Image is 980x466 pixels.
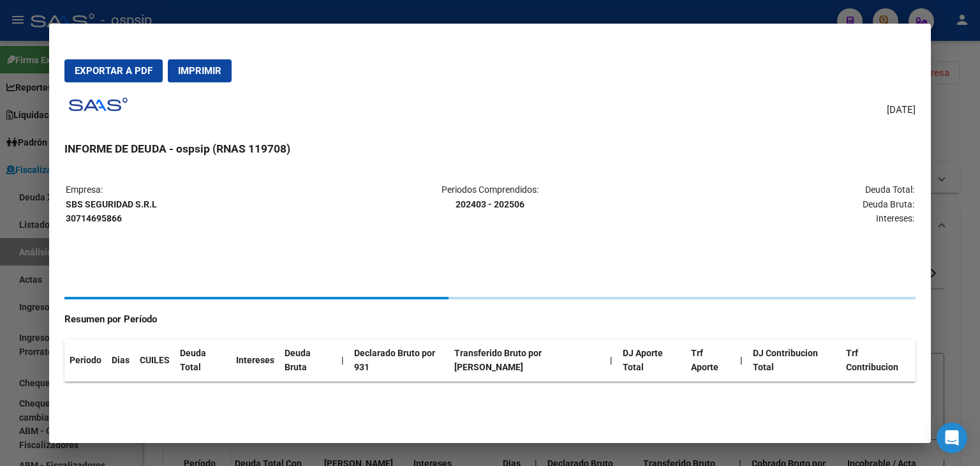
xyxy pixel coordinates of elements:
[64,340,107,382] th: Periodo
[64,140,916,157] h3: INFORME DE DEUDA - ospsip (RNAS 119708)
[66,183,348,226] p: Empresa:
[66,199,157,224] strong: SBS SEGURIDAD S.R.L 30714695866
[735,340,748,382] th: |
[748,340,841,382] th: DJ Contribucion Total
[75,65,152,77] span: Exportar a PDF
[349,183,631,212] p: Periodos Comprendidos:
[175,340,231,382] th: Deuda Total
[178,65,221,77] span: Imprimir
[449,340,605,382] th: Transferido Bruto por [PERSON_NAME]
[887,103,916,117] span: [DATE]
[64,59,163,82] button: Exportar a PDF
[336,340,349,382] th: |
[632,183,914,226] p: Deuda Total: Deuda Bruta: Intereses:
[349,340,449,382] th: Declarado Bruto por 931
[107,340,135,382] th: Dias
[279,340,336,382] th: Deuda Bruta
[231,340,279,382] th: Intereses
[686,340,736,382] th: Trf Aporte
[135,340,175,382] th: CUILES
[841,340,916,382] th: Trf Contribucion
[618,340,686,382] th: DJ Aporte Total
[64,312,916,327] h4: Resumen por Período
[456,199,524,209] strong: 202403 - 202506
[605,340,618,382] th: |
[168,59,232,82] button: Imprimir
[937,423,967,453] div: Open Intercom Messenger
